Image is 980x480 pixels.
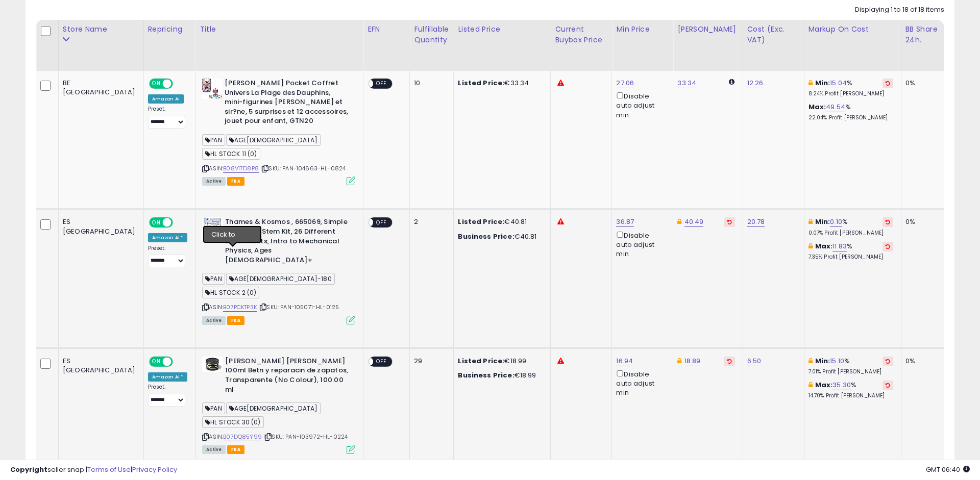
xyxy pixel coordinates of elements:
[808,381,893,399] div: %
[227,445,244,454] span: FBA
[458,356,504,366] b: Listed Price:
[808,90,893,97] p: 8.24% Profit [PERSON_NAME]
[747,24,800,45] div: Cost (Exc. VAT)
[202,217,355,323] div: ASIN:
[202,177,226,186] span: All listings currently available for purchase on Amazon
[808,382,813,388] i: This overrides the store level max markup for this listing
[202,287,259,298] span: HL STOCK 2 (0)
[63,217,136,236] div: ES [GEOGRAPHIC_DATA]
[808,102,826,112] b: Max:
[677,24,738,35] div: [PERSON_NAME]
[808,368,893,375] p: 7.01% Profit [PERSON_NAME]
[150,357,163,366] span: ON
[616,90,665,120] div: Disable auto adjust min
[684,356,701,366] a: 18.89
[458,232,514,241] b: Business Price:
[458,78,504,88] b: Listed Price:
[826,102,845,112] a: 49.54
[148,372,188,382] div: Amazon AI *
[830,356,844,366] a: 15.10
[225,79,349,129] b: [PERSON_NAME] Pocket Coffret Univers La Plage des Dauphins, mini-figurines [PERSON_NAME] et sir?n...
[905,79,939,88] div: 0%
[148,106,188,129] div: Preset:
[684,217,704,227] a: 40.49
[886,244,890,249] i: Revert to store-level Max Markup
[905,357,939,366] div: 0%
[458,370,514,380] b: Business Price:
[171,218,187,227] span: OFF
[202,402,225,414] span: PAN
[200,24,359,35] div: Title
[227,316,244,325] span: FBA
[616,368,665,398] div: Disable auto adjust min
[202,273,225,285] span: PAN
[171,80,187,88] span: OFF
[815,78,830,88] b: Min:
[202,357,223,372] img: 41GCADUjayL._SL40_.jpg
[150,80,163,88] span: ON
[808,242,893,261] div: %
[905,217,939,226] div: 0%
[886,383,890,388] i: Revert to store-level Max Markup
[148,94,184,104] div: Amazon AI
[458,24,546,35] div: Listed Price
[202,148,260,160] span: HL STOCK 11 (0)
[202,79,222,99] img: 515o5nSVWtS._SL40_.jpg
[905,24,943,45] div: BB Share 24h.
[747,356,762,366] a: 6.50
[830,78,847,88] a: 15.04
[63,24,139,35] div: Store Name
[414,79,446,88] div: 10
[374,218,390,227] span: OFF
[148,24,191,35] div: Repricing
[808,24,897,35] div: Markup on Cost
[458,79,543,88] div: €33.34
[63,79,136,97] div: BE [GEOGRAPHIC_DATA]
[855,5,944,15] div: Displaying 1 to 18 of 18 items
[202,134,225,146] span: PAN
[414,24,449,45] div: Fulfillable Quantity
[10,465,47,474] strong: Copyright
[458,371,543,380] div: €18.99
[808,103,893,121] div: %
[677,78,696,88] a: 33.34
[886,359,890,364] i: Revert to store-level Min Markup
[832,241,847,251] a: 11.83
[150,218,163,227] span: ON
[414,357,446,366] div: 29
[414,217,446,226] div: 2
[815,241,833,251] b: Max:
[263,433,348,441] span: | SKU: PAN-103972-HL-0224
[815,356,830,366] b: Min:
[808,254,893,261] p: 7.35% Profit [PERSON_NAME]
[815,217,830,226] b: Min:
[458,217,543,226] div: €40.81
[808,357,893,375] div: %
[202,445,226,454] span: All listings currently available for purchase on Amazon
[458,357,543,366] div: €18.99
[171,357,187,366] span: OFF
[223,433,262,441] a: B07DQ85Y99
[727,219,732,224] i: Revert to store-level Dynamic Max Price
[616,217,634,227] a: 36.87
[202,316,226,325] span: All listings currently available for purchase on Amazon
[258,303,339,311] span: | SKU: PAN-105071-HL-0125
[808,243,813,249] i: This overrides the store level max markup for this listing
[202,79,355,184] div: ASIN:
[926,465,970,474] span: 2025-08-12 06:40 GMT
[374,80,390,88] span: OFF
[808,217,893,236] div: %
[616,78,634,88] a: 27.06
[63,357,136,375] div: ES [GEOGRAPHIC_DATA]
[616,24,669,35] div: Min Price
[616,356,633,366] a: 16.94
[225,357,349,397] b: [PERSON_NAME] [PERSON_NAME] 100ml Betn y reparacin de zapatos, Transparente (No Colour), 100.00 ml
[555,24,607,45] div: Current Buybox Price
[223,303,257,312] a: B07PCKTP3K
[808,230,893,237] p: 0.07% Profit [PERSON_NAME]
[223,164,259,173] a: B08V17D8P8
[225,217,349,267] b: Thames & Kosmos , 665069, Simple Machines, Stem Kit, 26 Different Experiments, Intro to Mechanica...
[374,357,390,366] span: OFF
[458,232,543,241] div: €40.81
[727,359,732,364] i: Revert to store-level Dynamic Max Price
